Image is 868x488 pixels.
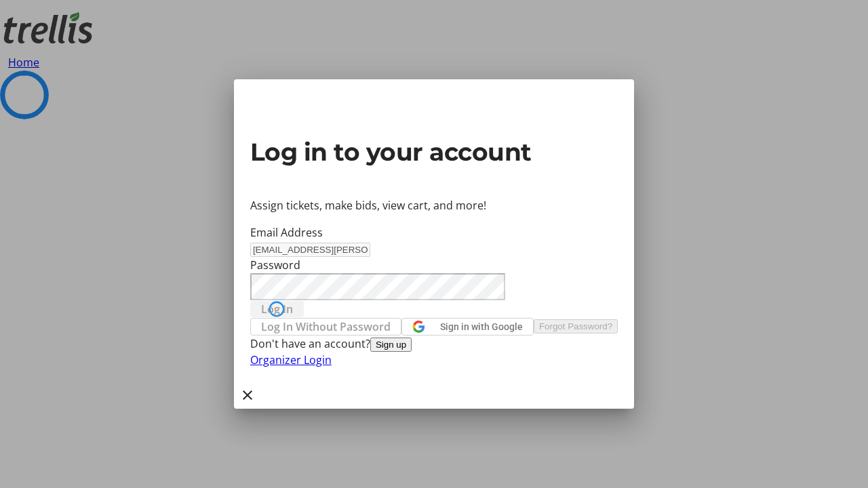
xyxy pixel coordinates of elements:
[250,225,323,240] label: Email Address
[534,319,618,333] button: Forgot Password?
[250,134,618,170] h2: Log in to your account
[250,258,300,272] label: Password
[234,382,261,409] button: Close
[250,243,370,257] input: Email Address
[250,352,332,367] a: Organizer Login
[250,335,618,352] div: Don't have an account?
[250,197,618,213] p: Assign tickets, make bids, view cart, and more!
[370,338,412,352] button: Sign up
